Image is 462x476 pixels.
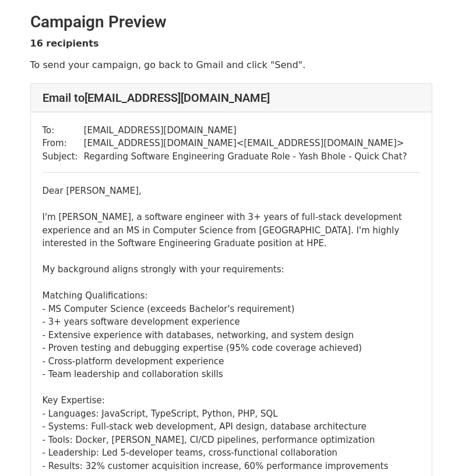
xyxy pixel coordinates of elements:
td: To: [43,124,84,137]
td: [EMAIL_ADDRESS][DOMAIN_NAME] [84,124,407,137]
td: Regarding Software Engineering Graduate Role - Yash Bhole - Quick Chat? [84,150,407,164]
h2: Campaign Preview [30,12,432,32]
td: From: [43,137,84,150]
strong: 16 recipients [30,38,99,49]
td: [EMAIL_ADDRESS][DOMAIN_NAME] < [EMAIL_ADDRESS][DOMAIN_NAME] > [84,137,407,150]
p: To send your campaign, go back to Gmail and click "Send". [30,59,432,71]
h4: Email to [EMAIL_ADDRESS][DOMAIN_NAME] [43,91,420,105]
td: Subject: [43,150,84,164]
